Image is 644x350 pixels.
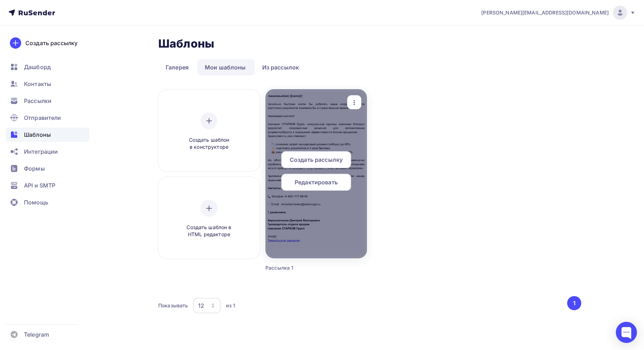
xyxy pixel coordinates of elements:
[6,60,90,74] a: Дашборд
[24,330,49,339] span: Telegram
[24,63,51,71] span: Дашборд
[24,147,58,156] span: Интеграции
[265,264,342,271] div: Рассылка 1
[226,302,235,309] div: из 1
[6,111,90,125] a: Отправители
[24,113,61,122] span: Отправители
[198,301,204,310] div: 12
[6,128,90,142] a: Шаблоны
[158,59,196,75] a: Галерея
[255,59,307,75] a: Из рассылок
[24,198,48,207] span: Помощь
[193,297,221,314] button: 12
[290,155,343,164] span: Создать рассылку
[24,97,51,105] span: Рассылки
[567,296,581,310] button: Go to page 1
[176,224,243,238] span: Создать шаблон в HTML редакторе
[24,130,51,139] span: Шаблоны
[6,161,90,176] a: Формы
[24,181,55,190] span: API и SMTP
[25,39,78,47] div: Создать рассылку
[6,94,90,108] a: Рассылки
[481,6,636,20] a: [PERSON_NAME][EMAIL_ADDRESS][DOMAIN_NAME]
[24,80,51,88] span: Контакты
[197,59,253,75] a: Мои шаблоны
[158,37,214,51] h2: Шаблоны
[295,178,338,186] span: Редактировать
[566,296,582,310] ul: Pagination
[158,302,188,309] div: Показывать
[24,164,45,173] span: Формы
[481,9,609,16] span: [PERSON_NAME][EMAIL_ADDRESS][DOMAIN_NAME]
[6,77,90,91] a: Контакты
[176,136,243,151] span: Создать шаблон в конструкторе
